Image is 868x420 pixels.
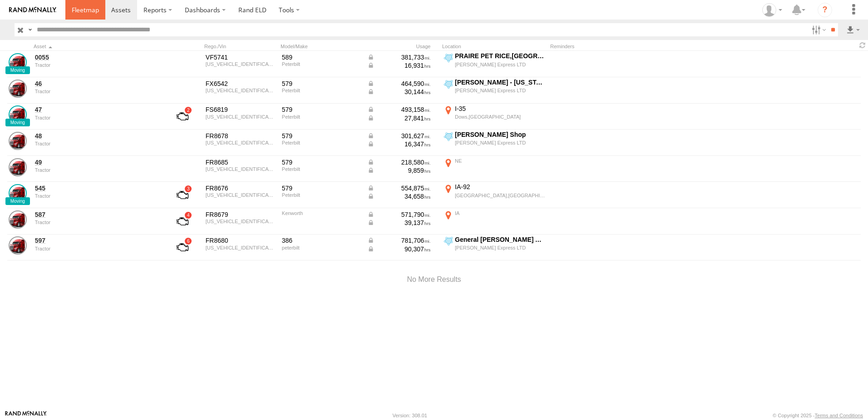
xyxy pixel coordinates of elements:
label: Click to View Current Location [442,78,547,103]
span: Refresh [857,41,868,50]
div: © Copyright 2025 - [773,413,863,418]
div: 1XPBD49X6PD860006 [206,140,276,145]
div: IA [455,210,545,216]
div: Data from Vehicle CANbus [367,158,431,166]
div: Data from Vehicle CANbus [367,192,431,200]
i: ? [818,3,832,17]
div: Peterbilt [282,192,361,198]
div: [PERSON_NAME] Express LTD [455,245,545,251]
div: Peterbilt [282,140,361,145]
label: Click to View Current Location [442,209,547,234]
div: Kenworth [282,210,361,216]
div: Rego./Vin [204,43,277,50]
div: 589 [282,53,361,61]
a: 597 [35,236,159,245]
label: Export results as... [845,23,861,36]
div: Peterbilt [282,114,361,120]
div: FR8676 [206,184,276,192]
label: Search Filter Options [808,23,828,36]
div: FR8678 [206,132,276,140]
a: View Asset Details [9,158,27,176]
div: General [PERSON_NAME] Avon [455,235,545,244]
div: peterbilt [282,245,361,250]
a: View Asset with Fault/s [166,210,199,232]
div: Data from Vehicle CANbus [367,219,431,227]
label: Click to View Current Location [442,157,547,181]
a: Terms and Conditions [815,413,863,418]
div: Data from Vehicle CANbus [367,132,431,140]
label: Click to View Current Location [442,183,547,207]
div: 386 [282,236,361,245]
div: undefined [35,246,159,251]
div: Peterbilt [282,166,361,172]
div: 579 [282,158,361,166]
a: View Asset with Fault/s [166,184,199,206]
div: undefined [35,220,159,225]
div: 1XPBDP9X0LD665692 [206,61,276,67]
div: FX6542 [206,80,276,88]
div: undefined [35,89,159,94]
div: Peterbilt [282,88,361,93]
label: Click to View Current Location [442,105,547,129]
div: undefined [35,62,159,68]
label: Click to View Current Location [442,235,547,260]
a: View Asset Details [9,53,27,71]
div: undefined [35,167,159,173]
div: [PERSON_NAME] - [US_STATE][GEOGRAPHIC_DATA],[GEOGRAPHIC_DATA] [455,78,545,86]
div: Dows,[GEOGRAPHIC_DATA] [455,114,545,120]
a: 545 [35,184,159,192]
div: FR8685 [206,158,276,166]
div: Peterbilt [282,61,361,67]
div: 1XPBDP9X0LD665787 [206,114,276,120]
div: IA-92 [455,183,545,191]
div: Reminders [550,43,695,50]
div: Data from Vehicle CANbus [367,80,431,88]
div: 579 [282,105,361,114]
a: Visit our Website [5,411,47,420]
div: Click to Sort [34,43,161,50]
a: 48 [35,132,159,140]
div: 1XDAD49X36J139868 [206,219,276,224]
div: [PERSON_NAME] Express LTD [455,87,545,94]
div: FR8680 [206,236,276,245]
div: Model/Make [281,43,362,50]
div: 579 [282,132,361,140]
a: 587 [35,210,159,219]
a: View Asset Details [9,105,27,124]
div: Data from Vehicle CANbus [367,166,431,175]
div: Data from Vehicle CANbus [367,61,431,70]
div: Location [442,43,547,50]
div: I-35 [455,105,545,113]
div: undefined [35,115,159,120]
div: Data from Vehicle CANbus [367,245,431,253]
div: NE [455,158,545,164]
div: FS6819 [206,105,276,114]
div: Data from Vehicle CANbus [367,184,431,192]
div: undefined [35,141,159,146]
a: View Asset with Fault/s [166,105,199,127]
div: 1XPHD49X1CD144649 [206,245,276,250]
div: 1XPBDP9X5LD665686 [206,88,276,93]
div: Data from Vehicle CANbus [367,88,431,96]
div: undefined [35,193,159,199]
a: View Asset Details [9,80,27,98]
a: View Asset Details [9,132,27,150]
div: 579 [282,184,361,192]
a: 0055 [35,53,159,61]
div: FR8679 [206,210,276,219]
div: VF5741 [206,53,276,61]
a: View Asset with Fault/s [166,236,199,258]
a: View Asset Details [9,210,27,229]
label: Search Query [26,23,34,36]
a: 49 [35,158,159,166]
div: [PERSON_NAME] Express LTD [455,61,545,68]
img: rand-logo.svg [9,7,56,13]
div: [PERSON_NAME] Express LTD [455,140,545,146]
div: Version: 308.01 [393,413,427,418]
div: [PERSON_NAME] Shop [455,130,545,139]
div: 579 [282,80,361,88]
div: Usage [366,43,439,50]
div: Data from Vehicle CANbus [367,210,431,219]
div: Data from Vehicle CANbus [367,140,431,148]
div: Data from Vehicle CANbus [367,236,431,245]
